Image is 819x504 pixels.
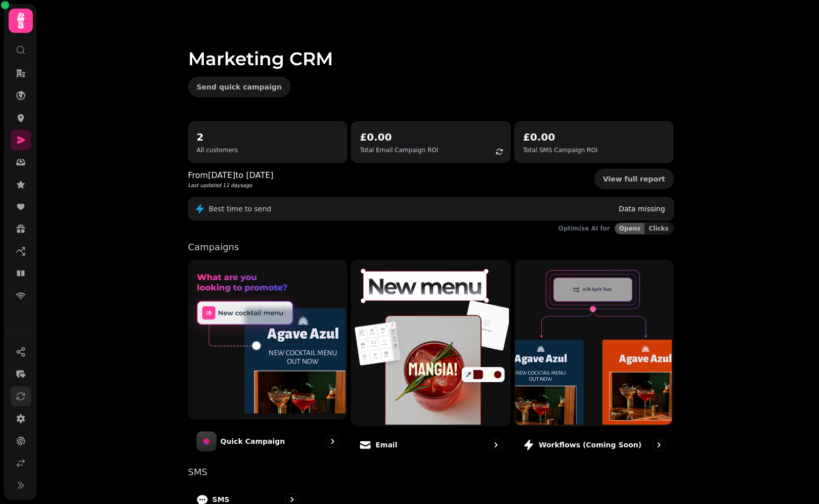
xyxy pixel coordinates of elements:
[375,440,397,450] p: Email
[197,146,238,154] p: All customers
[221,436,285,446] p: Quick Campaign
[360,146,438,154] p: Total Email Campaign ROI
[514,259,672,425] img: Workflows (coming soon)
[197,130,238,144] h2: 2
[188,77,290,97] button: Send quick campaign
[360,130,438,144] h2: £0.00
[188,243,674,252] p: Campaigns
[188,24,674,69] h1: Marketing CRM
[327,436,337,446] svg: go to
[209,204,272,214] p: Best time to send
[491,143,508,160] button: refresh
[491,440,501,450] svg: go to
[188,468,674,477] p: SMS
[188,181,274,189] p: Last updated 11 days ago
[351,259,509,425] img: Email
[539,440,641,450] p: Workflows (coming soon)
[654,440,664,450] svg: go to
[514,260,674,460] a: Workflows (coming soon)Workflows (coming soon)
[594,169,674,189] a: View full report
[351,260,510,460] a: EmailEmail
[649,225,668,232] span: Clicks
[644,223,673,234] button: Clicks
[523,146,597,154] p: Total SMS Campaign ROI
[188,260,348,460] a: Quick CampaignQuick Campaign
[188,259,346,418] img: Quick Campaign
[619,225,641,232] span: Opens
[558,224,610,233] p: Optimise AI for
[615,223,645,234] button: Opens
[188,169,274,181] p: From [DATE] to [DATE]
[197,83,282,90] span: Send quick campaign
[619,204,665,214] p: Data missing
[523,130,597,144] h2: £0.00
